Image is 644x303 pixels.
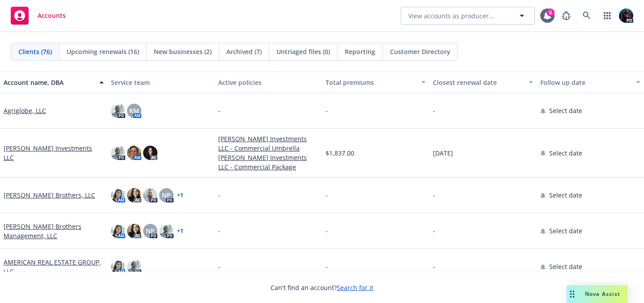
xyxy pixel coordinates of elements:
[567,285,578,303] div: Drag to move
[146,226,155,236] span: NP
[7,3,69,28] a: Accounts
[619,8,633,23] img: photo
[143,188,157,202] img: photo
[549,226,582,236] span: Select date
[111,188,125,202] img: photo
[408,11,494,21] span: View accounts as producer...
[4,78,94,87] div: Account name, DBA
[226,47,262,56] span: Archived (7)
[4,257,104,276] a: AMERICAN REAL ESTATE GROUP, LLC
[67,47,139,56] span: Upcoming renewals (16)
[390,47,450,56] span: Customer Directory
[429,72,537,93] button: Closest renewal date
[218,153,318,172] a: [PERSON_NAME] Investments LLC - Commercial Package
[127,146,141,160] img: photo
[585,290,620,298] span: Nova Assist
[401,7,535,25] button: View accounts as producer...
[549,262,582,271] span: Select date
[547,8,555,17] div: 6
[111,146,125,160] img: photo
[433,262,435,271] span: -
[433,148,453,158] span: [DATE]
[38,12,66,19] span: Accounts
[127,224,141,238] img: photo
[111,104,125,118] img: photo
[433,78,523,87] div: Closest renewal date
[127,188,141,202] img: photo
[18,47,52,56] span: Clients (76)
[276,47,330,56] span: Untriaged files (0)
[326,106,328,115] span: -
[326,226,328,236] span: -
[433,106,435,115] span: -
[111,224,125,238] img: photo
[218,134,318,153] a: [PERSON_NAME] Investments LLC - Commercial Umbrella
[177,228,183,234] a: + 1
[326,148,354,158] span: $1,837.00
[578,7,596,25] a: Search
[557,7,575,25] a: Report a Bug
[433,190,435,200] span: -
[567,285,627,303] button: Nova Assist
[540,78,631,87] div: Follow up date
[337,283,373,292] a: Search for it
[326,78,416,87] div: Total premiums
[218,226,220,236] span: -
[549,190,582,200] span: Select date
[549,148,582,158] span: Select date
[345,47,375,56] span: Reporting
[322,72,429,93] button: Total premiums
[433,226,435,236] span: -
[218,190,220,200] span: -
[111,260,125,274] img: photo
[4,190,95,200] a: [PERSON_NAME] Brothers, LLC
[154,47,212,56] span: New businesses (2)
[598,7,616,25] a: Switch app
[4,106,46,115] a: Agriglobe, LLC
[218,262,220,271] span: -
[326,262,328,271] span: -
[143,146,157,160] img: photo
[107,72,215,93] button: Service team
[4,143,104,162] a: [PERSON_NAME] Investments LLC
[159,224,174,238] img: photo
[271,283,373,292] span: Can't find an account?
[4,222,104,240] a: [PERSON_NAME] Brothers Management, LLC
[162,190,171,200] span: NP
[549,106,582,115] span: Select date
[111,78,211,87] div: Service team
[326,190,328,200] span: -
[129,106,139,115] span: KM
[218,106,220,115] span: -
[127,260,141,274] img: photo
[177,193,183,198] a: + 1
[537,72,644,93] button: Follow up date
[215,72,322,93] button: Active policies
[218,78,318,87] div: Active policies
